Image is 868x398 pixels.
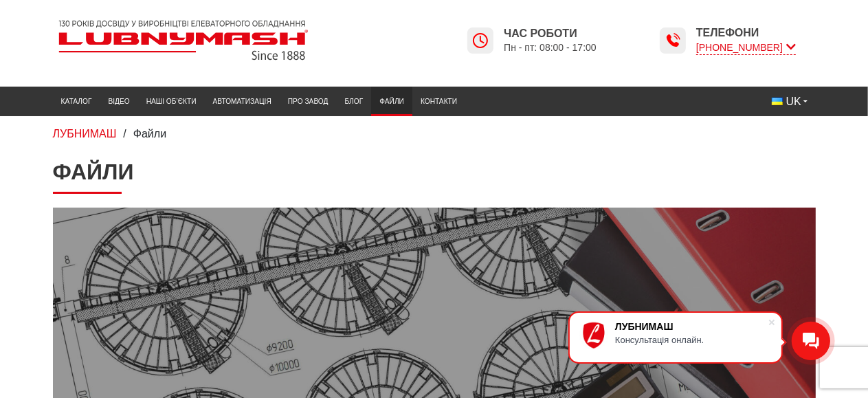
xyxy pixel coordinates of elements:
img: Lubnymash time icon [472,32,489,49]
a: Файли [371,90,412,113]
a: Відео [100,90,137,113]
button: UK [764,90,816,113]
span: Файли [133,128,166,140]
a: Контакти [412,90,465,113]
img: Lubnymash [53,14,314,66]
div: Консультація онлайн. [615,335,768,345]
a: Каталог [53,90,100,113]
a: Автоматизація [205,90,280,113]
span: Час роботи [504,26,597,41]
img: Українська [772,98,783,105]
a: Блог [337,90,372,113]
span: Пн - пт: 08:00 - 17:00 [504,41,597,54]
a: Наші об’єкти [138,90,205,113]
div: ЛУБНИМАШ [615,321,768,332]
img: Lubnymash time icon [665,32,681,49]
span: [PHONE_NUMBER] [696,41,796,55]
a: ЛУБНИМАШ [53,128,117,140]
a: Про завод [280,90,337,113]
h1: Файли [53,159,816,193]
span: / [123,128,126,140]
span: UK [786,94,801,109]
span: Телефони [696,25,796,41]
